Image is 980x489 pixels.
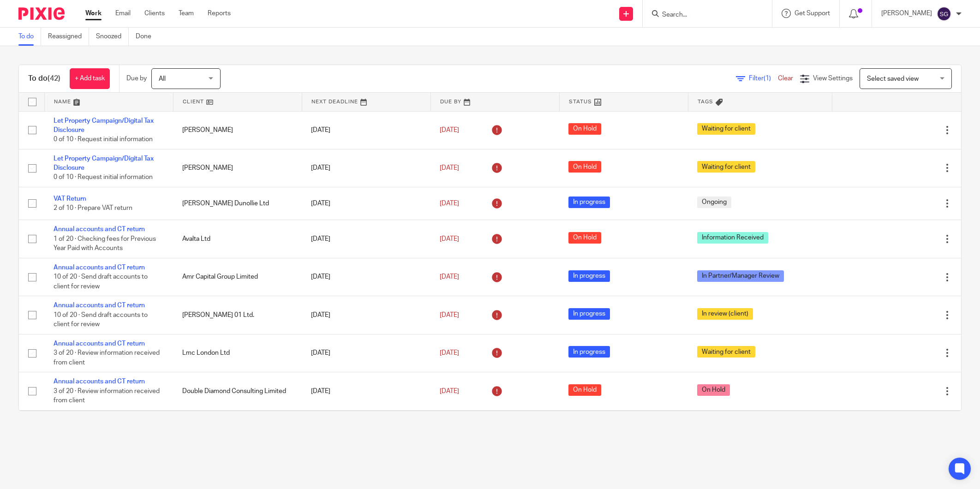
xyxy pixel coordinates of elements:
[173,410,302,448] td: Cjs Re Investments Ltd
[173,372,302,410] td: Double Diamond Consulting Limited
[54,174,153,181] span: 0 of 10 · Request initial information
[813,75,853,82] span: View Settings
[54,196,86,202] a: VAT Return
[96,28,129,46] a: Snoozed
[208,9,231,18] a: Reports
[85,9,102,18] a: Work
[54,302,145,309] a: Annual accounts and CT return
[302,187,430,220] td: [DATE]
[302,258,430,296] td: [DATE]
[440,274,459,280] span: [DATE]
[302,149,430,187] td: [DATE]
[440,312,459,318] span: [DATE]
[173,334,302,372] td: Lmc London Ltd
[54,226,145,233] a: Annual accounts and CT return
[568,197,610,208] span: In progress
[568,232,601,244] span: On Hold
[778,75,793,82] a: Clear
[54,155,154,171] a: Let Property Campaign/Digital Tax Disclosure
[302,334,430,372] td: [DATE]
[173,258,302,296] td: Amr Capital Group Limited
[302,296,430,334] td: [DATE]
[54,236,156,252] span: 1 of 20 · Checking fees for Previous Year Paid with Accounts
[795,10,830,17] span: Get Support
[173,187,302,220] td: [PERSON_NAME] Dunollie Ltd
[54,378,145,385] a: Annual accounts and CT return
[440,127,459,133] span: [DATE]
[440,236,459,242] span: [DATE]
[697,308,753,320] span: In review (client)
[440,350,459,356] span: [DATE]
[697,270,784,282] span: In Partner/Manager Review
[54,264,145,271] a: Annual accounts and CT return
[159,76,166,82] span: All
[661,11,744,19] input: Search
[568,308,610,320] span: In progress
[697,197,731,208] span: Ongoing
[698,99,713,104] span: Tags
[54,340,145,347] a: Annual accounts and CT return
[697,384,730,396] span: On Hold
[568,123,601,135] span: On Hold
[173,111,302,149] td: [PERSON_NAME]
[136,28,158,46] a: Done
[697,232,768,244] span: Information Received
[70,68,110,89] a: + Add task
[28,74,60,83] h1: To do
[764,75,771,82] span: (1)
[749,75,778,82] span: Filter
[440,165,459,171] span: [DATE]
[144,9,165,18] a: Clients
[173,296,302,334] td: [PERSON_NAME] 01 Ltd.
[697,123,755,135] span: Waiting for client
[173,220,302,258] td: Avalta Ltd
[54,388,160,404] span: 3 of 20 · Review information received from client
[126,74,147,83] p: Due by
[48,75,60,82] span: (42)
[568,161,601,173] span: On Hold
[697,346,755,358] span: Waiting for client
[881,9,932,18] p: [PERSON_NAME]
[173,149,302,187] td: [PERSON_NAME]
[302,372,430,410] td: [DATE]
[302,111,430,149] td: [DATE]
[568,270,610,282] span: In progress
[115,9,131,18] a: Email
[54,205,132,211] span: 2 of 10 · Prepare VAT return
[179,9,194,18] a: Team
[568,346,610,358] span: In progress
[18,28,41,46] a: To do
[54,118,154,133] a: Let Property Campaign/Digital Tax Disclosure
[54,312,148,328] span: 10 of 20 · Send draft accounts to client for review
[302,220,430,258] td: [DATE]
[54,350,160,366] span: 3 of 20 · Review information received from client
[867,76,919,82] span: Select saved view
[568,384,601,396] span: On Hold
[440,200,459,207] span: [DATE]
[937,6,951,21] img: svg%3E
[54,274,148,290] span: 10 of 20 · Send draft accounts to client for review
[54,136,153,143] span: 0 of 10 · Request initial information
[440,388,459,394] span: [DATE]
[18,7,65,20] img: Pixie
[697,161,755,173] span: Waiting for client
[48,28,89,46] a: Reassigned
[302,410,430,448] td: [DATE]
